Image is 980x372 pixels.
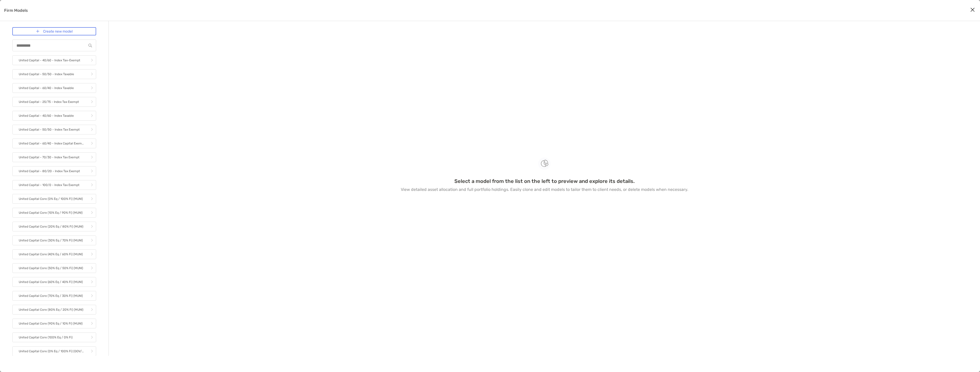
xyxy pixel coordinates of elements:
[12,346,96,356] a: United Capital Core (0% Eq / 100% Fi) (GOV/CORP)
[12,305,96,315] a: United Capital Core (80% Eq / 20% Fi) (MUNI)
[19,334,73,341] p: United Capital Core (100% Eq / 0% Fi)
[12,125,96,134] a: United Capital - 50/50 - Index Tax Exempt
[19,279,83,285] p: United Capital Core (60% Eq / 40% Fi) (MUNI)
[19,265,83,271] p: United Capital Core (50% Eq / 50% Fi) (MUNI)
[19,85,74,91] p: United Capital - 60/40 - Index Taxable
[19,140,84,147] p: United Capital - 60/40 - Index Capital Exempt
[19,99,79,105] p: United Capital - 25/75 - Index Tax Exempt
[12,291,96,301] a: United Capital Core (70% Eq / 30% Fi) (MUNI)
[19,113,74,119] p: United Capital - 40/60 - Index Taxable
[88,44,92,47] img: input icon
[19,210,83,216] p: United Capital Core (10% Eq / 90% Fi) (MUNI)
[12,139,96,148] a: United Capital - 60/40 - Index Capital Exempt
[19,320,83,327] p: United Capital Core (90% Eq / 10% Fi) (MUNI)
[19,182,79,188] p: United Capital - 100/0 - Index Tax Exempt
[19,307,83,313] p: United Capital Core (80% Eq / 20% Fi) (MUNI)
[12,208,96,218] a: United Capital Core (10% Eq / 90% Fi) (MUNI)
[12,97,96,107] a: United Capital - 25/75 - Index Tax Exempt
[19,251,83,258] p: United Capital Core (40% Eq / 60% Fi) (MUNI)
[12,180,96,190] a: United Capital - 100/0 - Index Tax Exempt
[19,293,83,299] p: United Capital Core (70% Eq / 30% Fi) (MUNI)
[19,168,80,174] p: United Capital - 80/20 - Index Tax Exempt
[401,186,688,193] p: View detailed asset allocation and full portfolio holdings. Easily clone and edit models to tailo...
[12,236,96,245] a: United Capital Core (30% Eq / 70% Fi) (MUNI)
[19,348,84,355] p: United Capital Core (0% Eq / 100% Fi) (GOV/CORP)
[19,237,83,244] p: United Capital Core (30% Eq / 70% Fi) (MUNI)
[19,126,80,133] p: United Capital - 50/50 - Index Tax Exempt
[19,196,83,202] p: United Capital Core (0% Eq / 100% Fi) (MUNI)
[19,71,74,77] p: United Capital - 50/50 - Index Taxable
[4,7,28,14] p: Firm Models
[12,194,96,204] a: United Capital Core (0% Eq / 100% Fi) (MUNI)
[12,27,96,35] a: Create new model
[969,6,976,14] button: Close modal
[454,178,635,184] h3: Select a model from the list on the left to preview and explore its details.
[12,332,96,342] a: United Capital Core (100% Eq / 0% Fi)
[12,55,96,65] a: United Capital - 40/60 - Index Tax-Exempt
[19,57,80,64] p: United Capital - 40/60 - Index Tax-Exempt
[12,111,96,121] a: United Capital - 40/60 - Index Taxable
[12,166,96,176] a: United Capital - 80/20 - Index Tax Exempt
[12,83,96,93] a: United Capital - 60/40 - Index Taxable
[12,277,96,287] a: United Capital Core (60% Eq / 40% Fi) (MUNI)
[19,154,79,161] p: United Capital - 70/30 - Index Tax Exempt
[19,223,83,230] p: United Capital Core (20% Eq / 80% Fi) (MUNI)
[12,152,96,162] a: United Capital - 70/30 - Index Tax Exempt
[12,319,96,328] a: United Capital Core (90% Eq / 10% Fi) (MUNI)
[12,263,96,273] a: United Capital Core (50% Eq / 50% Fi) (MUNI)
[12,249,96,259] a: United Capital Core (40% Eq / 60% Fi) (MUNI)
[12,69,96,79] a: United Capital - 50/50 - Index Taxable
[12,222,96,231] a: United Capital Core (20% Eq / 80% Fi) (MUNI)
